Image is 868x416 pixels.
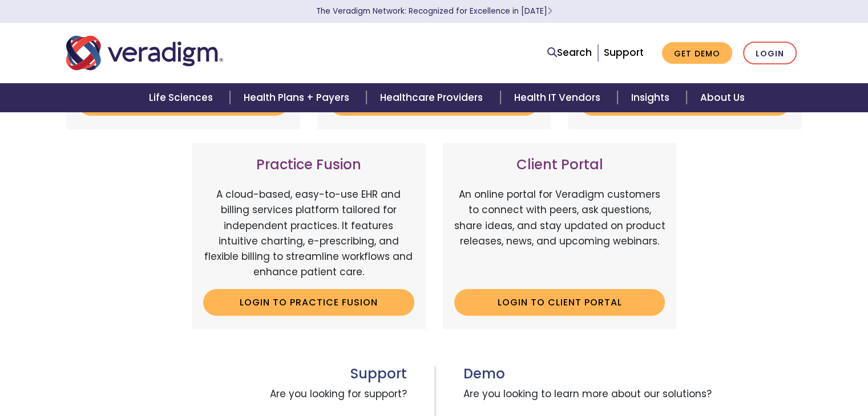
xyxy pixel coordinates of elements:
a: Get Demo [662,42,732,64]
a: The Veradigm Network: Recognized for Excellence in [DATE]Learn More [316,6,552,17]
p: A cloud-based, easy-to-use EHR and billing services platform tailored for independent practices. ... [203,187,414,280]
p: An online portal for Veradigm customers to connect with peers, ask questions, share ideas, and st... [454,187,665,280]
h3: Client Portal [454,157,665,173]
a: Login to Client Portal [454,289,665,315]
a: Login [743,42,797,65]
h3: Demo [463,366,802,382]
img: Veradigm logo [66,34,223,72]
a: Healthcare Providers [366,83,500,112]
span: Learn More [547,6,552,17]
a: About Us [687,83,758,112]
a: Health IT Vendors [500,83,617,112]
h3: Support [66,366,407,382]
a: Insights [617,83,687,112]
a: Search [547,45,592,60]
a: Life Sciences [135,83,230,112]
a: Support [604,46,644,59]
a: Login to Practice Fusion [203,289,414,315]
h3: Practice Fusion [203,157,414,173]
a: Health Plans + Payers [230,83,366,112]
